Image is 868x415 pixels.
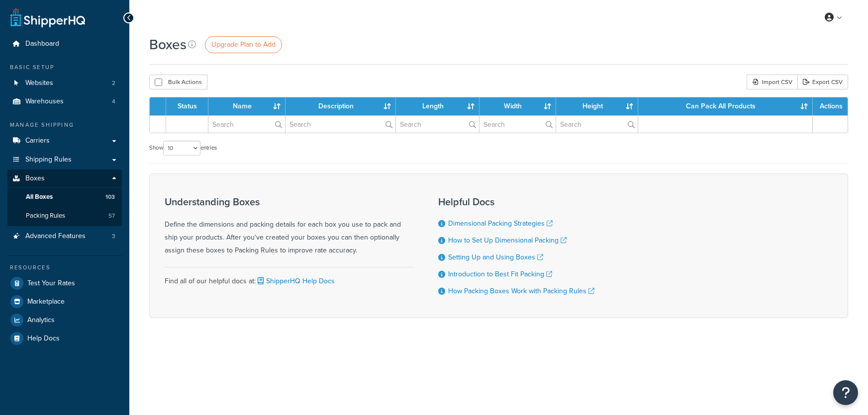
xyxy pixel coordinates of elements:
div: Define the dimensions and packing details for each box you use to pack and ship your products. Af... [165,196,413,257]
th: Status [166,97,208,115]
input: Search [286,116,395,133]
li: Origins [7,92,122,111]
span: Websites [25,79,53,87]
div: Resources [7,263,122,272]
a: ShipperHQ Home [10,7,85,27]
th: Name [208,97,286,115]
a: Shipping Rules [7,151,122,169]
th: Description [286,97,396,115]
span: Test Your Rates [27,279,75,288]
li: Advanced Features [7,227,122,246]
a: Dimensional Packing Strategies [448,218,553,229]
h3: Understanding Boxes [165,196,413,207]
button: Bulk Actions [149,75,207,89]
input: Search [480,116,556,133]
th: Can Pack All Products [638,97,813,115]
label: Show entries [149,141,217,156]
a: Dashboard [7,35,122,53]
select: Showentries [163,141,200,156]
span: 57 [108,212,115,220]
a: Boxes [7,169,122,188]
th: Height [556,97,638,115]
a: Warehouses 4 [7,92,122,111]
a: Advanced Features 3 [7,227,122,246]
a: Packing Rules 57 [7,207,122,225]
span: 2 [112,79,115,87]
div: Find all of our helpful docs at: [165,267,413,288]
input: Search [208,116,285,133]
input: Search [556,116,638,133]
span: Dashboard [25,40,59,48]
div: Basic Setup [7,63,122,72]
th: Length [396,97,480,115]
a: Export CSV [797,75,848,89]
h3: Helpful Docs [438,196,594,207]
span: Help Docs [27,334,60,343]
div: Manage Shipping [7,121,122,129]
span: 3 [112,232,115,241]
div: Import CSV [747,75,797,89]
span: Shipping Rules [25,156,72,164]
a: Websites 2 [7,74,122,92]
button: Open Resource Center [833,380,858,405]
li: All Boxes [7,188,122,206]
th: Width [480,97,557,115]
span: Advanced Features [25,232,86,241]
span: All Boxes [26,193,53,201]
a: ShipperHQ Help Docs [256,276,335,286]
th: Actions [813,97,848,115]
span: Warehouses [25,97,64,106]
a: Setting Up and Using Boxes [448,252,543,262]
span: Boxes [25,174,45,183]
a: Test Your Rates [7,274,122,292]
li: Boxes [7,169,122,226]
li: Websites [7,74,122,92]
span: Marketplace [27,298,65,306]
a: Help Docs [7,330,122,347]
span: Upgrade Plan to Add [211,39,276,50]
a: How Packing Boxes Work with Packing Rules [448,286,594,296]
span: Packing Rules [26,212,65,220]
span: 103 [105,193,115,201]
a: Upgrade Plan to Add [205,36,282,53]
span: 4 [112,97,115,106]
span: Analytics [27,316,55,325]
span: Carriers [25,137,50,145]
a: Introduction to Best Fit Packing [448,269,552,279]
a: Marketplace [7,293,122,311]
li: Packing Rules [7,207,122,225]
a: Analytics [7,311,122,329]
input: Search [396,116,479,133]
a: All Boxes 103 [7,188,122,206]
a: Carriers [7,132,122,150]
h1: Boxes [149,35,187,54]
a: How to Set Up Dimensional Packing [448,235,567,246]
